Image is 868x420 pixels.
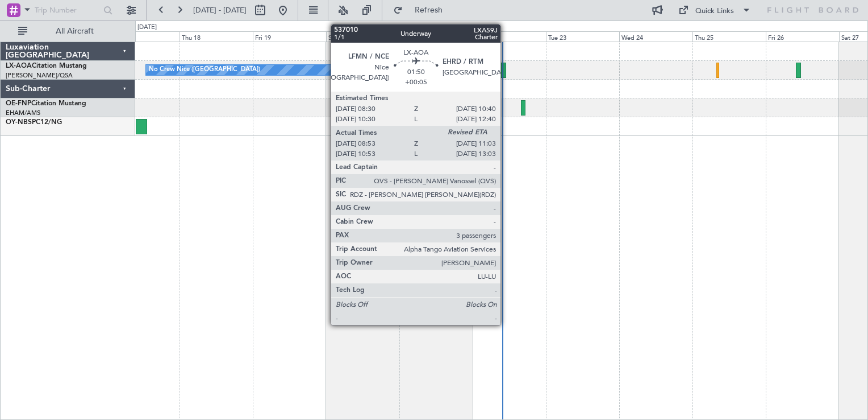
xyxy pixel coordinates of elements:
[253,31,326,42] div: Fri 19
[405,6,453,14] span: Refresh
[766,31,839,42] div: Fri 26
[692,31,766,42] div: Thu 25
[6,71,73,80] a: [PERSON_NAME]/QSA
[695,6,734,17] div: Quick Links
[12,22,123,40] button: All Aircraft
[137,23,157,32] div: [DATE]
[619,31,692,42] div: Wed 24
[6,119,32,126] span: OY-NBS
[546,31,619,42] div: Tue 23
[35,2,100,19] input: Trip Number
[6,119,62,126] a: OY-NBSPC12/NG
[193,5,247,15] span: [DATE] - [DATE]
[180,31,253,42] div: Thu 18
[106,31,180,42] div: Wed 17
[6,100,31,107] span: OE-FNP
[149,61,260,79] div: No Crew Nice ([GEOGRAPHIC_DATA])
[6,109,40,117] a: EHAM/AMS
[388,1,456,19] button: Refresh
[399,31,473,42] div: Sun 21
[6,63,32,69] span: LX-AOA
[6,63,87,69] a: LX-AOACitation Mustang
[326,31,399,42] div: Sat 20
[473,31,546,42] div: Mon 22
[6,100,86,107] a: OE-FNPCitation Mustang
[30,27,120,35] span: All Aircraft
[673,1,757,19] button: Quick Links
